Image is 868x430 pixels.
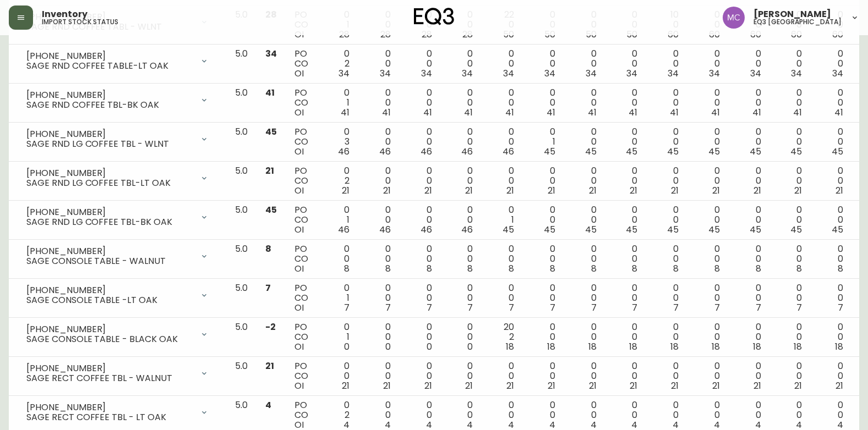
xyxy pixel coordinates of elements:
[294,244,308,274] div: PO CO
[26,217,193,227] div: SAGE RND LG COFFEE TBL-BK OAK
[655,361,679,391] div: 0 0
[655,127,679,157] div: 0 0
[626,145,637,158] span: 45
[655,244,679,274] div: 0 0
[26,51,193,61] div: [PHONE_NUMBER]
[754,184,761,197] span: 21
[294,166,308,196] div: PO CO
[779,205,803,235] div: 0 0
[667,223,679,236] span: 45
[667,145,679,158] span: 45
[226,279,256,318] td: 5.0
[326,283,350,313] div: 0 1
[382,106,391,119] span: 41
[506,184,514,197] span: 21
[671,184,679,197] span: 21
[550,262,555,275] span: 8
[461,145,473,158] span: 46
[265,86,275,99] span: 41
[344,262,350,275] span: 8
[294,223,304,236] span: OI
[655,283,679,313] div: 0 0
[573,49,597,79] div: 0 0
[586,67,597,80] span: 34
[490,283,514,313] div: 0 0
[449,283,473,313] div: 0 0
[427,340,432,353] span: 0
[294,49,308,79] div: PO CO
[696,361,720,391] div: 0 0
[408,127,432,157] div: 0 0
[573,205,597,235] div: 0 0
[754,10,831,19] span: [PERSON_NAME]
[708,223,720,236] span: 45
[449,244,473,274] div: 0 0
[449,166,473,196] div: 0 0
[226,318,256,357] td: 5.0
[738,361,761,391] div: 0 0
[26,90,193,100] div: [PHONE_NUMBER]
[670,340,679,353] span: 18
[655,49,679,79] div: 0 0
[467,301,473,314] span: 7
[820,244,843,274] div: 0 0
[26,363,193,373] div: [PHONE_NUMBER]
[294,106,304,119] span: OI
[326,88,350,118] div: 0 1
[544,67,555,80] span: 34
[820,127,843,157] div: 0 0
[326,244,350,274] div: 0 0
[779,127,803,157] div: 0 0
[696,283,720,313] div: 0 0
[421,223,432,236] span: 46
[226,201,256,240] td: 5.0
[294,283,308,313] div: PO CO
[427,301,432,314] span: 7
[532,49,555,79] div: 0 0
[834,106,843,119] span: 41
[421,67,432,80] span: 34
[424,184,432,197] span: 21
[342,184,350,197] span: 21
[589,184,597,197] span: 21
[326,10,350,40] div: 0 1
[379,145,391,158] span: 46
[421,145,432,158] span: 46
[294,145,304,158] span: OI
[754,19,842,25] h5: eq3 [GEOGRAPHIC_DATA]
[629,106,637,119] span: 41
[18,361,217,385] div: [PHONE_NUMBER]SAGE RECT COFFEE TBL - WALNUT
[265,282,271,294] span: 7
[614,49,638,79] div: 0 0
[26,129,193,139] div: [PHONE_NUMBER]
[832,67,843,80] span: 34
[750,223,761,236] span: 45
[408,283,432,313] div: 0 0
[226,357,256,396] td: 5.0
[18,127,217,151] div: [PHONE_NUMBER]SAGE RND LG COFFEE TBL - WLNT
[26,285,193,295] div: [PHONE_NUMBER]
[573,283,597,313] div: 0 0
[503,145,514,158] span: 46
[339,67,350,80] span: 34
[632,262,637,275] span: 8
[544,145,555,158] span: 45
[532,88,555,118] div: 0 0
[614,244,638,274] div: 0 0
[738,88,761,118] div: 0 0
[714,262,720,275] span: 8
[18,400,217,425] div: [PHONE_NUMBER]SAGE RECT COFFEE TBL - LT OAK
[383,184,391,197] span: 21
[226,84,256,123] td: 5.0
[614,88,638,118] div: 0 0
[26,207,193,217] div: [PHONE_NUMBER]
[709,67,720,80] span: 34
[408,205,432,235] div: 0 0
[467,262,473,275] span: 8
[626,67,637,80] span: 34
[294,301,304,314] span: OI
[26,256,193,266] div: SAGE CONSOLE TABLE - WALNUT
[26,403,193,412] div: [PHONE_NUMBER]
[294,127,308,157] div: PO CO
[490,88,514,118] div: 0 0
